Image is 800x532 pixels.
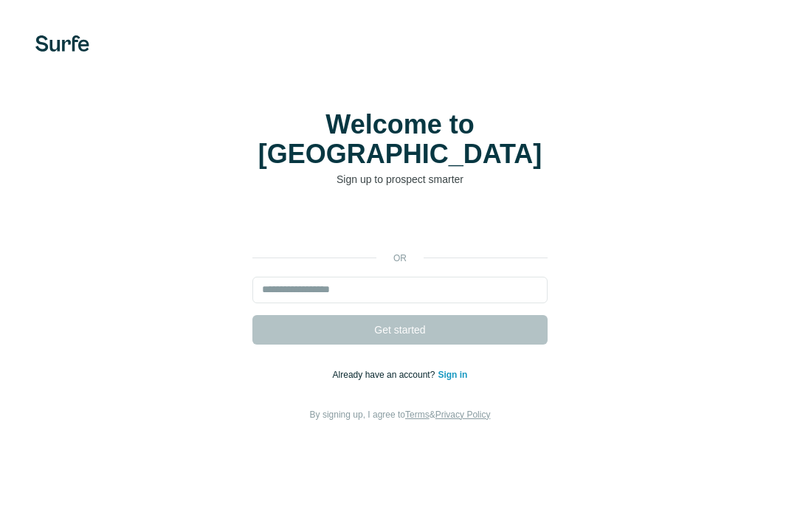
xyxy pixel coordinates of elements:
iframe: Schaltfläche „Über Google anmelden“ [245,209,555,241]
a: Terms [405,410,430,420]
span: Already have an account? [333,370,438,380]
img: Surfe's logo [35,35,89,52]
span: By signing up, I agree to & [310,410,491,420]
a: Sign in [438,370,467,380]
p: or [376,252,424,265]
p: Sign up to prospect smarter [252,172,548,187]
a: Privacy Policy [435,410,491,420]
h1: Welcome to [GEOGRAPHIC_DATA] [252,110,548,169]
